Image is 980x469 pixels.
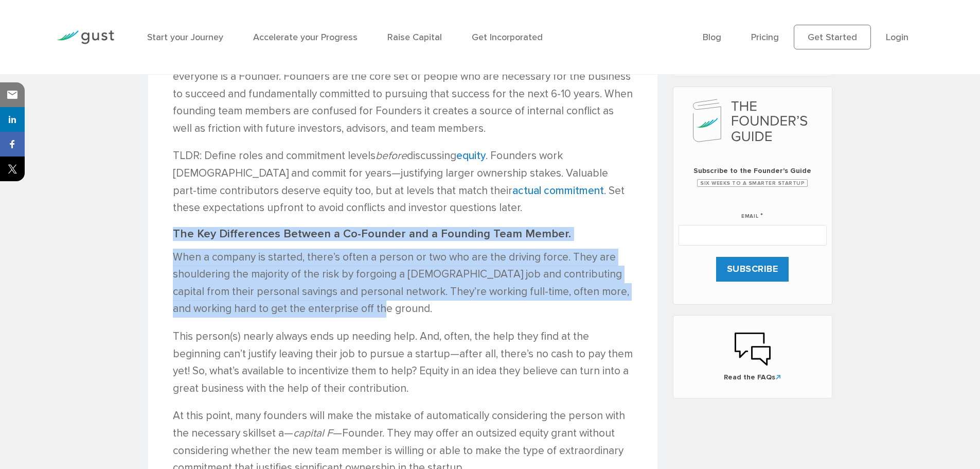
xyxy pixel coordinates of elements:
a: Read the FAQs [684,331,822,383]
em: capital F [293,427,333,440]
span: Subscribe to the Founder's Guide [679,166,827,176]
strong: The Key Differences Between a Co-Founder and a Founding Team Member. [173,227,571,240]
p: When a company is started, there’s often a person or two who are the driving force. They are shou... [173,249,633,318]
p: This person(s) nearly always ends up needing help. And, often, the help they find at the beginnin... [173,328,633,397]
a: Get Incorporated [472,32,543,43]
a: Start your Journey [147,32,223,43]
a: actual commitment [512,184,604,197]
input: SUBSCRIBE [716,257,789,282]
em: before [376,149,407,162]
p: TLDR: Define roles and commitment levels discussing . Founders work [DEMOGRAPHIC_DATA] and commit... [173,147,633,216]
span: Six Weeks to a Smarter Startup [697,179,808,187]
label: Email [741,200,763,221]
a: Accelerate your Progress [253,32,358,43]
a: equity [456,149,486,162]
a: Login [886,32,908,43]
p: Some early contributors to a startup can be considered “founding team members” but not everyone i... [173,50,633,137]
a: Pricing [751,32,779,43]
a: Raise Capital [387,32,442,43]
a: Blog [703,32,721,43]
a: Get Started [794,25,871,49]
span: Read the FAQs [684,372,822,383]
img: Gust Logo [57,30,114,44]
